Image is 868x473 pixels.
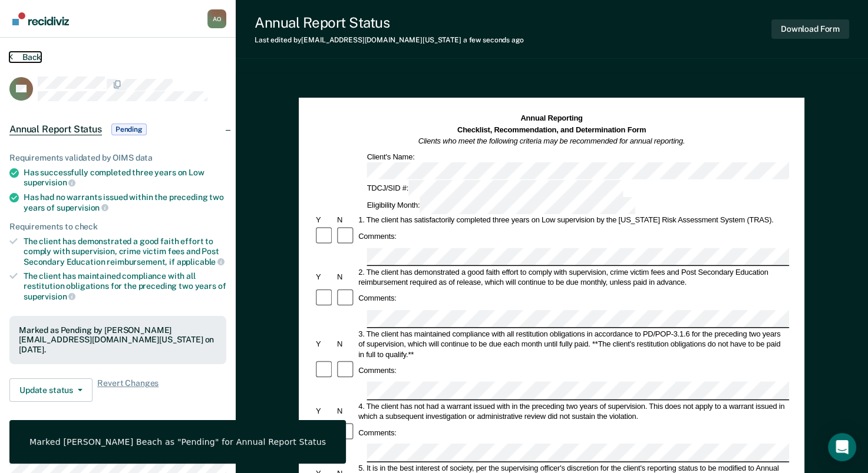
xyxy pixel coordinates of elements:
div: The client has demonstrated a good faith effort to comply with supervision, crime victim fees and... [24,236,226,267]
div: N [335,406,357,416]
div: The client has maintained compliance with all restitution obligations for the preceding two years of [24,271,226,301]
div: 3. The client has maintained compliance with all restitution obligations in accordance to PD/POP-... [357,329,790,359]
button: Back [9,52,41,62]
div: Comments: [357,231,398,241]
div: Requirements to check [9,222,226,232]
span: supervision [57,203,108,212]
div: Y [314,339,335,349]
div: Comments: [357,365,398,375]
div: TDCJ/SID #: [365,180,625,197]
div: Open Intercom Messenger [828,433,856,461]
button: Download Form [771,19,849,39]
span: applicable [177,257,225,267]
div: Y [314,406,335,416]
strong: Checklist, Recommendation, and Determination Form [457,125,646,134]
div: Has had no warrants issued within the preceding two years of [24,192,226,212]
em: Clients who meet the following criteria may be recommended for annual reporting. [418,137,685,145]
span: supervision [24,178,75,187]
div: Requirements validated by OIMS data [9,153,226,163]
strong: Annual Reporting [521,114,583,122]
div: Marked [PERSON_NAME] Beach as "Pending" for Annual Report Status [29,437,326,447]
div: 1. The client has satisfactorily completed three years on Low supervision by the [US_STATE] Risk ... [357,215,790,225]
button: Profile dropdown button [207,9,226,28]
div: A O [207,9,226,28]
button: Update status [9,378,93,402]
div: N [335,339,357,349]
div: 2. The client has demonstrated a good faith effort to comply with supervision, crime victim fees ... [357,267,790,288]
div: N [335,215,357,225]
div: Annual Report Status [255,14,524,31]
span: Revert Changes [97,378,159,402]
div: N [335,272,357,282]
div: Comments: [357,428,398,438]
div: 4. The client has not had a warrant issued with in the preceding two years of supervision. This d... [357,401,790,421]
div: Has successfully completed three years on Low [24,168,226,188]
div: Marked as Pending by [PERSON_NAME][EMAIL_ADDRESS][DOMAIN_NAME][US_STATE] on [DATE]. [19,325,217,355]
div: Eligibility Month: [365,197,637,214]
span: Pending [111,124,147,135]
span: a few seconds ago [463,36,524,44]
div: Y [314,272,335,282]
span: Annual Report Status [9,124,102,135]
span: supervision [24,292,75,301]
div: Comments: [357,294,398,304]
div: Last edited by [EMAIL_ADDRESS][DOMAIN_NAME][US_STATE] [255,36,524,44]
img: Recidiviz [12,12,69,25]
div: Y [314,215,335,225]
